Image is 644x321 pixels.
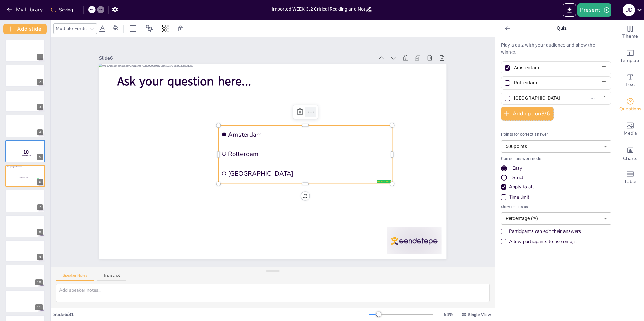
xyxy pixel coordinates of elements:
[20,177,39,178] span: [GEOGRAPHIC_DATA]
[624,130,637,137] span: Media
[563,3,576,17] button: Export to PowerPoint
[37,229,43,235] div: 8
[514,93,577,103] input: Option 3
[620,57,641,64] span: Template
[37,54,43,60] div: 1
[7,166,23,168] span: Ask your question here...
[509,238,577,245] div: Allow participants to use emojis
[272,4,365,14] input: Insert title
[617,69,644,93] div: Add text boxes
[5,90,45,112] div: 3
[501,228,581,235] div: Participants can edit their answers
[146,25,154,33] span: Position
[5,190,45,212] div: 7
[23,148,29,156] span: 10
[624,178,636,185] span: Table
[5,40,45,62] div: 1
[35,279,43,285] div: 10
[110,25,121,32] div: Background color
[625,81,635,88] span: Text
[5,140,45,162] div: 5
[128,23,138,34] div: Layout
[509,228,581,235] div: Participants can edit their answers
[468,312,491,317] span: Single View
[440,311,456,318] div: 54 %
[37,179,43,185] div: 6
[617,93,644,117] div: Get real-time input from your audience
[20,175,39,176] span: Rotterdam
[501,184,611,190] div: Apply to all
[617,117,644,141] div: Add images, graphics, shapes or video
[53,311,369,318] div: Slide 6 / 31
[99,55,374,61] div: Slide 6
[5,165,45,187] div: 6
[56,273,94,281] button: Speaker Notes
[501,42,611,56] p: Play a quiz with your audience and show the winner.
[501,132,611,138] p: Points for correct answer
[51,7,79,13] div: Saving......
[501,194,611,201] div: Time limit
[577,3,611,17] button: Present
[501,174,611,181] div: Strict
[5,240,45,262] div: 9
[37,254,43,260] div: 9
[512,174,523,181] div: Strict
[509,184,534,190] div: Apply to all
[619,105,641,113] span: Questions
[617,44,644,69] div: Add ready made slides
[37,204,43,210] div: 7
[501,238,577,245] div: Allow participants to use emojis
[5,215,45,237] div: 8
[5,4,46,15] button: My Library
[5,65,45,87] div: 2
[623,155,637,163] span: Charts
[501,107,554,121] button: Add option3/6
[5,290,45,312] div: 11
[20,172,39,173] span: Amsterdam
[623,3,635,17] button: J D
[622,33,638,40] span: Theme
[21,154,31,156] span: Countdown - title
[501,140,611,153] div: 500 points
[37,79,43,85] div: 2
[117,73,251,90] span: Ask your question here...
[617,20,644,44] div: Change the overall theme
[617,141,644,166] div: Add charts and graphs
[623,4,635,16] div: J D
[37,104,43,110] div: 3
[37,154,43,160] div: 5
[5,115,45,137] div: 4
[501,156,611,162] p: Correct answer mode
[228,130,389,139] span: Amsterdam
[3,24,47,34] button: Add slide
[228,169,389,178] span: [GEOGRAPHIC_DATA]
[228,150,389,158] span: Rotterdam
[501,165,611,172] div: Easy
[514,63,577,73] input: Option 1
[509,194,529,201] div: Time limit
[514,78,577,88] input: Option 2
[97,273,127,281] button: Transcript
[501,212,611,225] div: Percentage (%)
[54,24,88,33] div: Multiple Fonts
[512,165,522,172] div: Easy
[35,304,43,310] div: 11
[513,20,610,36] p: Quiz
[617,166,644,190] div: Add a table
[501,204,611,210] span: Show results as
[37,129,43,135] div: 4
[5,265,45,287] div: 10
